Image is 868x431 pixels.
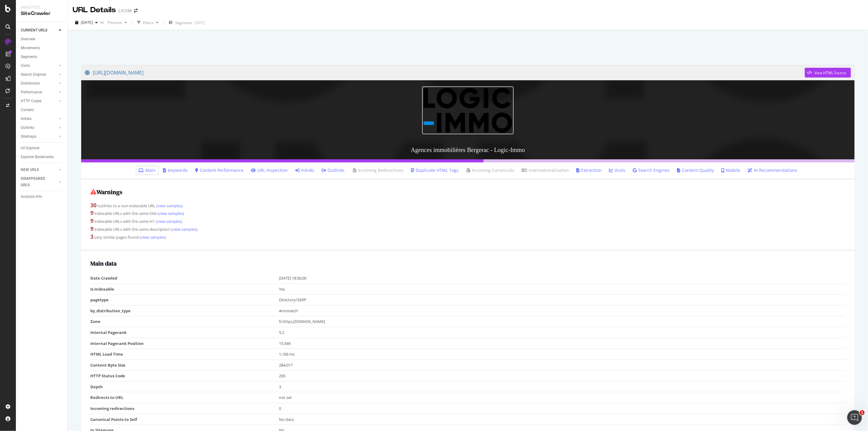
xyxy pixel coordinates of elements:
[279,360,846,371] td: 284,017
[805,68,851,78] button: View HTML Source
[21,145,63,151] a: Url Explorer
[73,5,116,15] div: URL Details
[251,167,288,173] a: URL Inspection
[90,305,279,316] td: by_distribution_type
[21,71,57,78] a: Search Engines
[73,18,100,27] button: [DATE]
[21,167,57,173] a: NEW URLS
[21,54,37,60] div: Segments
[21,116,31,122] div: Inlinks
[21,194,63,200] a: Analysis Info
[21,27,47,34] div: CURRENT URLS
[21,125,34,131] div: Outlinks
[195,167,244,173] a: Content Performance
[279,338,846,349] td: 15,549
[100,20,105,25] span: vs
[139,167,156,173] a: Main
[90,295,279,306] td: pagetype
[21,63,30,69] div: Visits
[21,98,57,104] a: HTTP Codes
[90,327,279,338] td: Internal Pagerank
[105,18,129,27] button: Previous
[90,217,845,225] div: indexable URLs with the same H1
[175,20,192,25] span: Segments
[90,189,845,195] h2: Warnings
[90,260,845,267] h2: Main data
[322,167,345,173] a: Outlinks
[21,133,36,140] div: Sitemaps
[21,145,40,151] div: Url Explorer
[135,18,161,27] button: Filters
[21,107,63,113] a: Content
[677,167,714,173] a: Content Quality
[279,417,843,422] div: No data
[90,338,279,349] td: Internal Pagerank Position
[21,107,34,113] div: Content
[21,125,57,131] a: Outlinks
[163,167,188,173] a: Keywords
[170,226,197,232] a: (view samples)
[21,176,57,188] a: DISAPPEARED URLS
[279,295,846,306] td: Directory/SERP
[21,27,57,34] a: CURRENT URLS
[21,194,42,200] div: Analysis Info
[90,414,279,425] td: Canonical Points to Self
[21,36,63,42] a: Overview
[194,20,205,25] div: [DATE]
[466,167,515,173] a: Incoming Canonicals
[21,80,40,87] div: Distribution
[279,327,846,338] td: 5.2
[90,392,279,403] td: Redirects to URL
[21,36,35,42] div: Overview
[21,45,63,51] a: Movements
[21,98,42,104] div: HTTP Codes
[105,20,122,25] span: Previous
[860,410,865,415] span: 1
[155,219,182,224] a: (view samples)
[139,234,166,240] a: (view samples)
[609,167,626,173] a: Visits
[279,371,846,382] td: 200
[155,203,183,208] a: (view samples)
[166,18,208,27] button: Segments[DATE]
[118,8,132,14] div: LICOM
[814,70,846,75] div: View HTML Source
[81,140,855,159] h3: Agences immobilières Bergerac - Logic-Immo
[21,154,63,160] a: Explorer Bookmarks
[90,273,279,284] td: Date Crawled
[279,316,846,327] td: fr,https,[DOMAIN_NAME]
[90,225,845,233] div: indexable URLs with the same description
[90,201,845,209] div: outlinks to a non-indexable URL
[90,209,845,217] div: indexable URLs with the same title
[422,86,514,134] img: Agences immobilières Bergerac - Logic-Immo
[90,284,279,295] td: Is Indexable
[21,89,42,96] div: Performance
[90,217,93,224] strong: 9
[748,167,797,173] a: AI Recommendations
[21,54,63,60] a: Segments
[21,133,57,140] a: Sitemaps
[81,20,93,25] span: 2025 Sep. 19th
[21,116,57,122] a: Inlinks
[90,360,279,371] td: Content Byte Size
[90,316,279,327] td: Zone
[633,167,670,173] a: Search Engines
[21,154,54,160] div: Explorer Bookmarks
[90,233,93,240] strong: 3
[522,167,569,173] a: Internationalization
[279,305,846,316] td: #nomatch
[90,209,93,216] strong: 9
[279,273,846,284] td: [DATE] 18:56:00
[847,410,862,425] iframe: Intercom live chat
[90,233,845,241] div: very similar pages found
[295,167,315,173] a: Inlinks
[21,89,57,96] a: Performance
[85,65,805,80] a: [URL][DOMAIN_NAME]
[21,63,57,69] a: Visits
[90,349,279,360] td: HTML Load Time
[90,371,279,382] td: HTTP Status Code
[90,381,279,392] td: Depth
[411,167,459,173] a: Duplicate HTML Tags
[722,167,740,173] a: Mobile
[21,5,63,10] div: Analytics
